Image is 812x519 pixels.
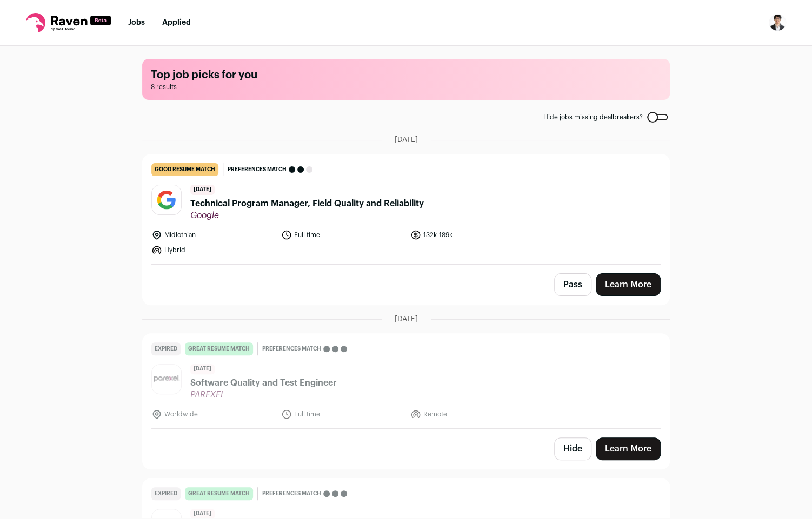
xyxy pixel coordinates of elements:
div: great resume match [185,342,253,355]
li: Full time [281,409,404,420]
button: Pass [554,273,591,296]
li: Worldwide [151,409,275,420]
div: good resume match [151,163,218,176]
li: Hybrid [151,245,275,255]
a: good resume match Preferences match [DATE] Technical Program Manager, Field Quality and Reliabili... [143,154,669,264]
div: Expired [151,487,181,500]
img: e0e73b6232928940b0f09f0e6ca303469458e1b8bc42b4b2e7b185b222262254.jpg [152,374,181,384]
h1: Top job picks for you [151,68,661,83]
a: Expired great resume match Preferences match [DATE] Software Quality and Test Engineer PAREXEL Wo... [143,334,669,428]
span: [DATE] [395,134,418,145]
span: Software Quality and Test Engineer [190,376,337,389]
button: Open dropdown [769,14,786,31]
div: Expired [151,342,181,355]
img: 8d2c6156afa7017e60e680d3937f8205e5697781b6c771928cb24e9df88505de.jpg [152,185,181,214]
li: Remote [410,409,534,420]
a: Applied [162,19,191,26]
span: Preferences match [262,488,321,499]
span: 8 results [151,83,661,91]
span: [DATE] [395,314,418,325]
span: Preferences match [228,164,287,175]
span: [DATE] [190,185,215,195]
span: Google [190,210,424,221]
div: great resume match [185,487,253,500]
span: [DATE] [190,364,215,374]
a: Jobs [128,19,145,26]
span: [DATE] [190,509,215,519]
a: Learn More [596,437,661,460]
span: PAREXEL [190,389,337,400]
span: Technical Program Manager, Field Quality and Reliability [190,197,424,210]
li: 132k-189k [410,230,534,240]
a: Learn More [596,273,661,296]
span: Hide jobs missing dealbreakers? [543,113,643,122]
img: 19566167-medium_jpg [769,14,786,31]
span: Preferences match [262,343,321,354]
button: Hide [554,437,591,460]
li: Midlothian [151,230,275,240]
li: Full time [281,230,404,240]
